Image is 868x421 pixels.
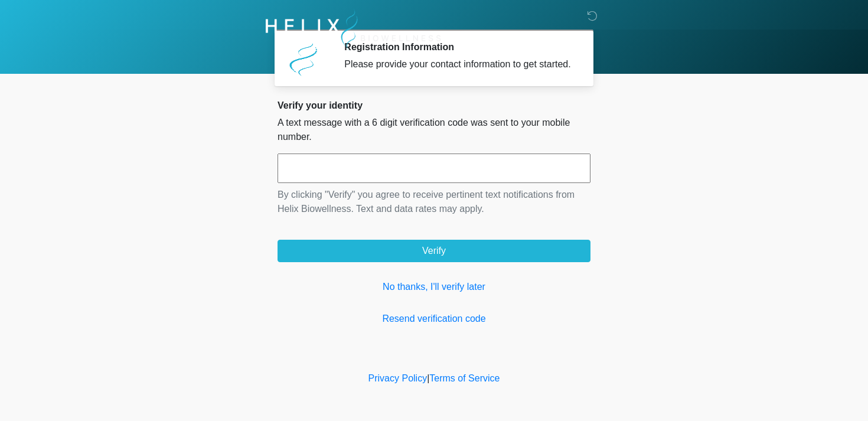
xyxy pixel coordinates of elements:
a: Terms of Service [429,373,500,383]
p: By clicking "Verify" you agree to receive pertinent text notifications from Helix Biowellness. Te... [278,188,590,216]
a: | [427,373,429,383]
p: A text message with a 6 digit verification code was sent to your mobile number. [278,116,590,144]
button: Verify [278,240,590,262]
img: Helix Biowellness Logo [266,9,441,51]
a: No thanks, I'll verify later [278,280,590,294]
h2: Verify your identity [278,100,590,111]
a: Privacy Policy [368,373,428,383]
a: Resend verification code [278,312,590,326]
div: Please provide your contact information to get started. [344,57,573,71]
